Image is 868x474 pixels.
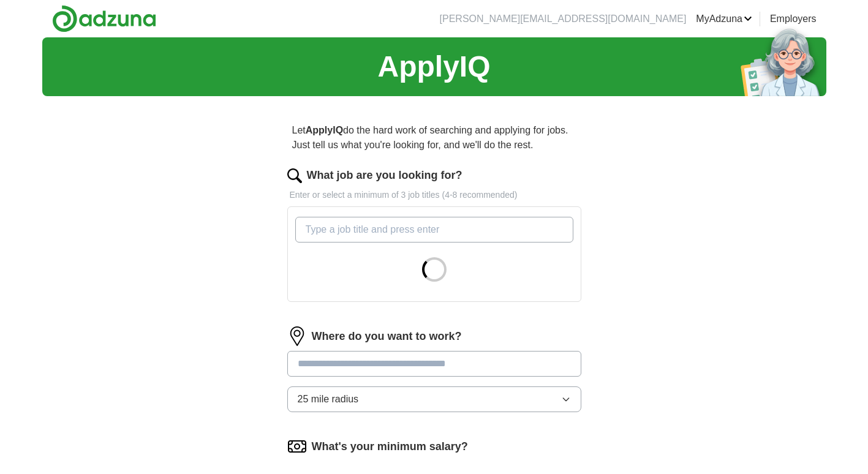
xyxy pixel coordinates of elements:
p: Let do the hard work of searching and applying for jobs. Just tell us what you're looking for, an... [287,118,581,157]
img: search.png [287,168,302,183]
p: Enter or select a minimum of 3 job titles (4-8 recommended) [287,189,581,201]
label: What's your minimum salary? [312,438,468,455]
img: salary.png [287,437,307,456]
img: location.png [287,326,307,346]
strong: ApplyIQ [306,125,343,135]
img: Adzuna logo [52,5,156,32]
li: [PERSON_NAME][EMAIL_ADDRESS][DOMAIN_NAME] [440,12,687,26]
h1: ApplyIQ [377,45,490,89]
label: What job are you looking for? [307,167,462,184]
label: Where do you want to work? [312,328,462,345]
a: MyAdzuna [696,12,752,26]
a: Employers [770,12,817,26]
span: 25 mile radius [298,392,359,407]
button: 25 mile radius [287,386,581,412]
input: Type a job title and press enter [295,217,573,243]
